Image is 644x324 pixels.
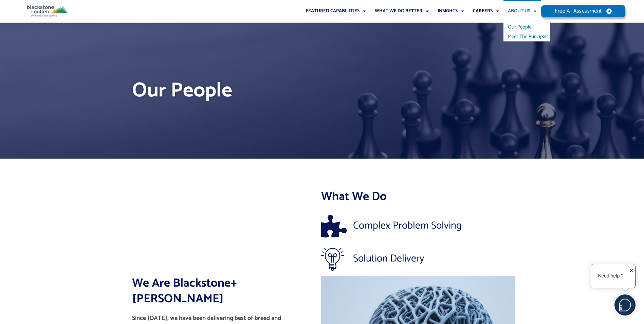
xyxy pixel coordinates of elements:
[351,254,424,264] span: Solution Delivery
[555,8,602,14] span: Free AI Assessment
[629,266,633,287] div: ✕
[321,189,515,205] h2: What We Do
[592,265,629,287] div: Need help ?
[351,221,462,231] span: Complex Problem Solving
[132,276,319,307] h2: We Are Blackstone+[PERSON_NAME]
[321,215,515,237] a: Complex Problem Solving
[503,22,550,32] a: Our People
[132,76,512,105] h1: Our People
[503,32,550,41] a: Meet The Principals
[321,248,515,270] a: Solution Delivery
[615,295,635,315] img: users%2F5SSOSaKfQqXq3cFEnIZRYMEs4ra2%2Fmedia%2Fimages%2F-Bulle%20blanche%20sans%20fond%20%2B%20ma...
[541,5,625,17] a: Free AI Assessment
[503,22,550,41] ul: About Us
